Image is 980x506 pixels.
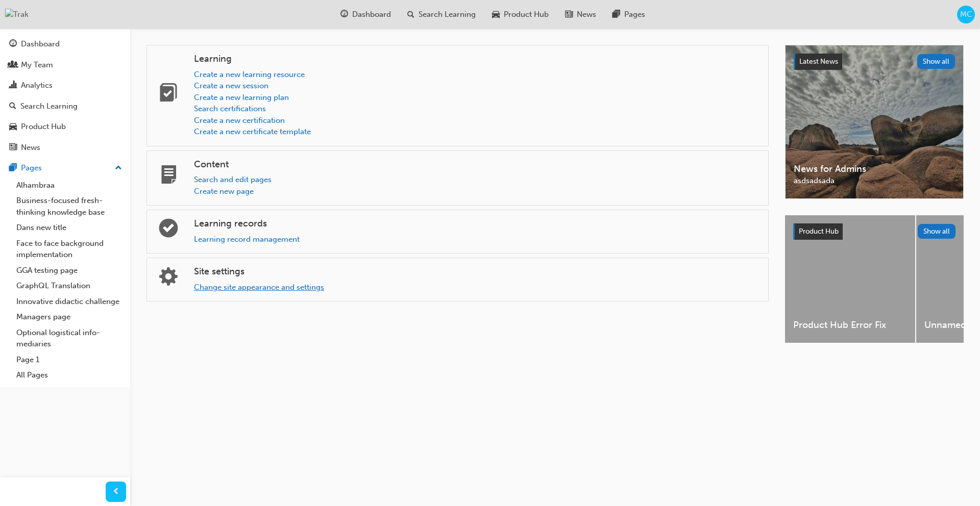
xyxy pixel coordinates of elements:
[159,84,178,106] span: learning-icon
[21,38,60,50] div: Dashboard
[557,4,604,25] a: news-iconNews
[12,325,126,352] a: Optional logistical info-mediaries
[794,175,955,187] span: asdsadsada
[194,159,760,170] h4: Content
[9,81,17,90] span: chart-icon
[407,8,414,21] span: search-icon
[793,319,907,331] span: Product Hub Error Fix
[12,367,126,383] a: All Pages
[785,45,964,199] a: Latest NewsShow allNews for Adminsasdsadsada
[159,166,178,188] span: page-icon
[194,218,760,230] h4: Learning records
[340,8,348,21] span: guage-icon
[612,8,620,21] span: pages-icon
[957,6,975,23] button: MC
[4,138,126,157] a: News
[9,61,17,70] span: people-icon
[194,175,272,184] a: Search and edit pages
[12,294,126,310] a: Innovative didactic challenge
[799,57,838,66] span: Latest News
[624,9,645,20] span: Pages
[194,266,760,277] h4: Site settings
[4,35,126,54] a: Dashboard
[4,97,126,116] a: Search Learning
[4,117,126,136] a: Product Hub
[194,283,324,292] a: Change site appearance and settings
[565,8,573,21] span: news-icon
[352,9,391,20] span: Dashboard
[4,56,126,74] a: My Team
[604,4,653,25] a: pages-iconPages
[21,142,40,154] div: News
[577,9,596,20] span: News
[194,70,305,79] a: Create a new learning resource
[917,54,955,69] button: Show all
[4,33,126,159] button: DashboardMy TeamAnalyticsSearch LearningProduct HubNews
[9,102,16,111] span: search-icon
[785,215,915,343] a: Product Hub Error Fix
[484,4,557,25] a: car-iconProduct Hub
[9,122,17,132] span: car-icon
[194,104,266,113] a: Search certifications
[159,268,178,290] span: cogs-icon
[793,223,955,240] a: Product HubShow all
[115,162,122,175] span: up-icon
[12,178,126,193] a: Alhambraa
[419,9,476,20] span: Search Learning
[12,263,126,279] a: GGA testing page
[159,220,178,242] span: learningrecord-icon
[112,486,120,498] span: prev-icon
[194,81,268,90] a: Create a new session
[4,159,126,178] button: Pages
[4,76,126,95] a: Analytics
[12,236,126,263] a: Face to face background implementation
[21,80,53,91] div: Analytics
[9,164,17,173] span: pages-icon
[960,9,972,20] span: MC
[12,278,126,294] a: GraphQL Translation
[332,4,399,25] a: guage-iconDashboard
[12,352,126,368] a: Page 1
[5,9,29,20] img: Trak
[21,59,53,71] div: My Team
[194,54,760,65] h4: Learning
[9,40,17,49] span: guage-icon
[21,121,66,133] div: Product Hub
[399,4,484,25] a: search-iconSearch Learning
[21,162,42,174] div: Pages
[20,100,78,112] div: Search Learning
[12,309,126,325] a: Managers page
[794,54,955,70] a: Latest NewsShow all
[194,187,254,196] a: Create new page
[799,227,839,236] span: Product Hub
[194,235,300,244] a: Learning record management
[194,93,289,102] a: Create a new learning plan
[194,127,311,136] a: Create a new certificate template
[918,224,956,239] button: Show all
[12,220,126,236] a: Dans new title
[12,193,126,220] a: Business-focused fresh-thinking knowledge base
[794,163,955,175] span: News for Admins
[9,143,17,153] span: news-icon
[194,116,285,125] a: Create a new certification
[492,8,500,21] span: car-icon
[504,9,549,20] span: Product Hub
